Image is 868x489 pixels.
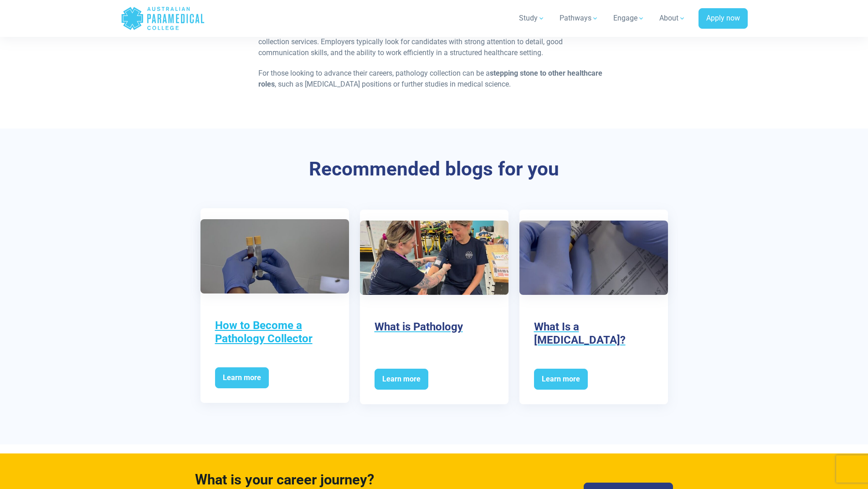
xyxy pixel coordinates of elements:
[375,369,428,390] span: Learn more
[195,472,495,489] h4: What is your career journey?
[200,219,349,293] img: How to Become a Pathology Collector
[200,208,349,402] a: How to Become a Pathology Collector Learn more
[519,210,668,404] a: What Is a [MEDICAL_DATA]? Learn more
[514,5,550,31] a: Study
[168,158,701,181] h3: Recommended blogs for you
[608,5,650,31] a: Engage
[375,320,494,334] h3: What is Pathology
[258,26,610,58] p: Once qualified, pathology collectors can find work in hospitals, GP clinics, pathology labs, and ...
[121,4,205,33] a: Australian Paramedical College
[554,5,604,31] a: Pathways
[699,8,748,29] a: Apply now
[215,367,269,388] span: Learn more
[258,68,610,90] p: For those looking to advance their careers, pathology collection can be a , such as [MEDICAL_DATA...
[360,210,508,404] a: What is Pathology Learn more
[654,5,691,31] a: About
[519,221,668,295] img: What Is a Phlebotomist?
[215,319,334,345] h3: How to Become a Pathology Collector
[534,369,588,390] span: Learn more
[534,320,653,347] h3: What Is a [MEDICAL_DATA]?
[360,221,508,295] img: What is Pathology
